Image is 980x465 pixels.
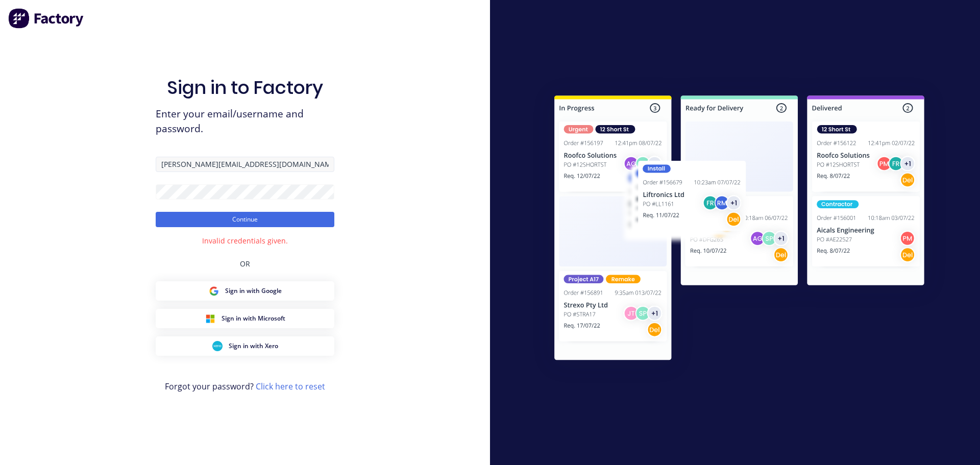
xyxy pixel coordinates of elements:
[156,336,334,356] button: Xero Sign inSign in with Xero
[156,281,334,301] button: Google Sign inSign in with Google
[205,313,215,324] img: Microsoft Sign in
[167,77,323,99] h1: Sign in to Factory
[240,246,250,281] div: OR
[156,212,334,227] button: Continue
[156,309,334,328] button: Microsoft Sign inSign in with Microsoft
[156,157,334,172] input: Email/Username
[212,341,223,351] img: Xero Sign in
[8,8,85,29] img: Factory
[156,107,334,136] span: Enter your email/username and password.
[209,286,219,296] img: Google Sign in
[229,341,278,351] span: Sign in with Xero
[165,380,325,393] span: Forgot your password?
[225,286,282,296] span: Sign in with Google
[532,75,947,384] img: Sign in
[202,235,288,246] div: Invalid credentials given.
[256,381,325,392] a: Click here to reset
[222,314,285,323] span: Sign in with Microsoft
